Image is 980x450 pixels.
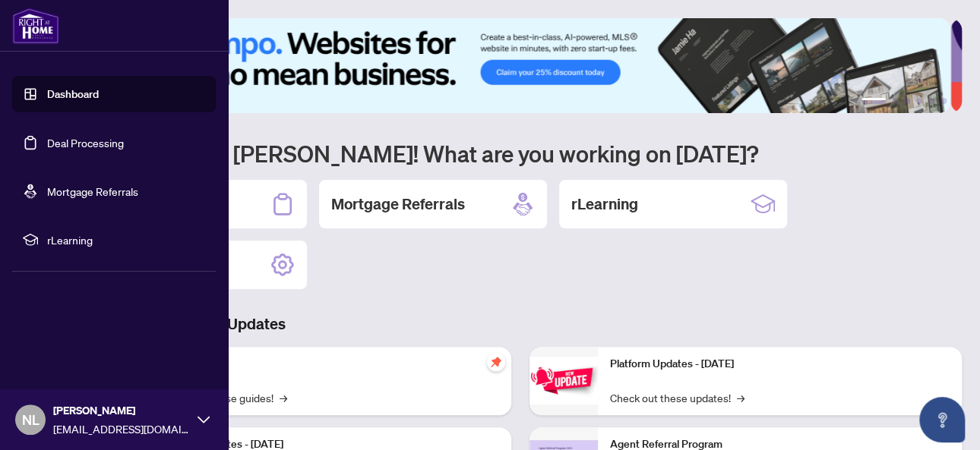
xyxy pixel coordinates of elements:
h2: rLearning [571,194,638,215]
p: Platform Updates - [DATE] [610,356,950,373]
span: pushpin [487,353,505,371]
a: Mortgage Referrals [47,184,138,198]
a: Deal Processing [47,136,124,149]
button: 5 [928,98,934,104]
span: → [280,389,287,406]
a: Dashboard [47,87,99,101]
span: rLearning [47,231,205,248]
button: 6 [940,98,947,104]
button: Open asap [919,397,965,442]
h3: Brokerage & Industry Updates [79,313,962,335]
button: 3 [904,98,910,104]
button: 4 [916,98,922,104]
img: Platform Updates - June 23, 2025 [530,357,598,404]
button: 1 [861,98,886,104]
span: [EMAIL_ADDRESS][DOMAIN_NAME] [53,420,190,437]
img: logo [12,8,59,44]
span: [PERSON_NAME] [53,402,190,419]
a: Check out these updates!→ [610,389,744,406]
p: Self-Help [160,356,499,373]
span: → [737,389,744,406]
img: Slide 0 [79,18,950,113]
h2: Mortgage Referrals [331,194,465,215]
span: NL [22,409,40,430]
h1: Welcome back [PERSON_NAME]! What are you working on [DATE]? [79,139,962,168]
button: 2 [892,98,898,104]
